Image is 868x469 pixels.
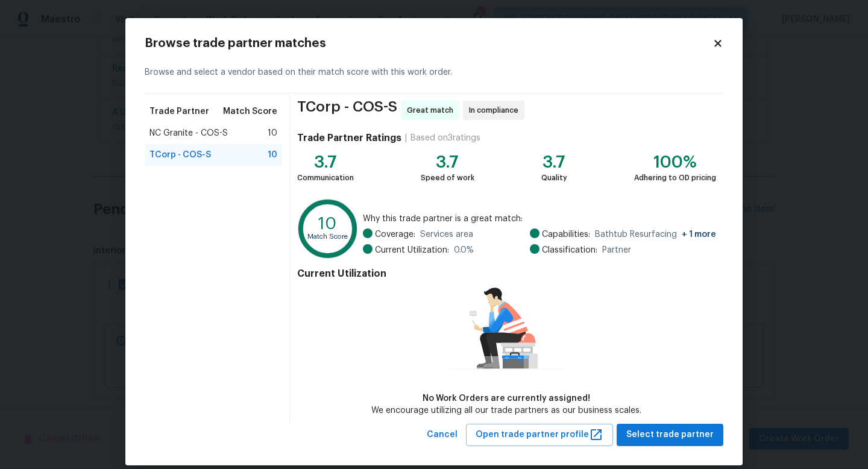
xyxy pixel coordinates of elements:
[420,228,473,241] span: Services area
[268,149,277,161] span: 10
[145,52,723,93] div: Browse and select a vendor based on their match score with this work order.
[466,424,613,446] button: Open trade partner profile
[297,268,716,280] h4: Current Utilization
[602,244,631,256] span: Partner
[407,104,458,116] span: Great match
[297,101,397,120] span: TCorp - COS-S
[626,427,714,442] span: Select trade partner
[427,427,458,442] span: Cancel
[476,427,603,442] span: Open trade partner profile
[297,156,354,168] div: 3.7
[371,392,641,404] div: No Work Orders are currently assigned!
[375,228,415,241] span: Coverage:
[375,244,449,256] span: Current Utilization:
[682,230,716,239] span: + 1 more
[297,172,354,184] div: Communication
[223,105,277,118] span: Match Score
[307,233,348,240] text: Match Score
[595,228,716,241] span: Bathtub Resurfacing
[542,228,590,241] span: Capabilities:
[268,127,277,139] span: 10
[401,132,410,144] div: |
[541,172,567,184] div: Quality
[149,105,209,118] span: Trade Partner
[454,244,474,256] span: 0.0 %
[617,424,723,446] button: Select trade partner
[145,37,712,49] h2: Browse trade partner matches
[422,424,462,446] button: Cancel
[542,244,597,256] span: Classification:
[541,156,567,168] div: 3.7
[410,132,480,144] div: Based on 3 ratings
[421,172,474,184] div: Speed of work
[363,213,716,225] span: Why this trade partner is a great match:
[149,127,228,139] span: NC Granite - COS-S
[469,104,523,116] span: In compliance
[149,149,211,161] span: TCorp - COS-S
[371,404,641,417] div: We encourage utilizing all our trade partners as our business scales.
[318,215,337,232] text: 10
[634,172,716,184] div: Adhering to OD pricing
[297,132,401,144] h4: Trade Partner Ratings
[634,156,716,168] div: 100%
[421,156,474,168] div: 3.7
